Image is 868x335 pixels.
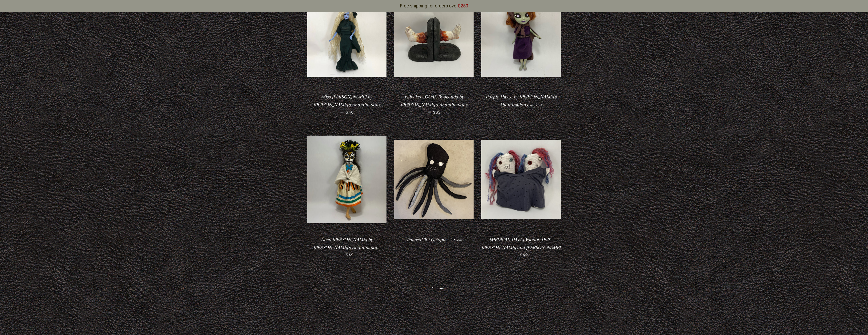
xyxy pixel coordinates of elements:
span: — [515,252,518,257]
span: $ [458,3,461,8]
span: Tattered Tot Octopus [406,237,447,242]
span: $35 [433,110,441,115]
span: — [449,238,452,242]
span: Purple Hayze by [PERSON_NAME]'s Abominations [486,94,557,108]
a: Baby Feet OOAK Bookends by [PERSON_NAME]'s Abominations — $35 [394,90,474,119]
span: — [428,110,431,115]
a: Dead Beth by Amy's Abominations [307,127,387,232]
img: Conjoined Twins Voodoo Doll - Jilda and Hilda [481,140,561,219]
span: 1 [422,285,428,292]
a: Conjoined Twins Voodoo Doll - Jilda and Hilda [481,127,561,232]
a: Tattered Tot Octopus — $24 [394,232,474,247]
span: Baby Feet OOAK Bookends by [PERSON_NAME]'s Abominations [401,94,467,108]
a: Dead [PERSON_NAME] by [PERSON_NAME]'s Abominations — $49 [307,232,387,262]
img: Dead Beth by Amy's Abominations [307,136,387,224]
span: Dead [PERSON_NAME] by [PERSON_NAME]'s Abominations [313,237,380,250]
span: — [341,110,344,115]
a: [MEDICAL_DATA] Voodoo Doll - [PERSON_NAME] and [PERSON_NAME] — $40 [481,232,561,262]
a: 2 [430,285,436,292]
span: [MEDICAL_DATA] Voodoo Doll - [PERSON_NAME] and [PERSON_NAME] [482,237,560,250]
span: $24 [454,238,462,242]
span: Miss [PERSON_NAME] by [PERSON_NAME]'s Abominations [313,94,380,108]
span: $40 [346,110,354,115]
a: Purple Hayze by [PERSON_NAME]'s Abominations — $39 [481,90,561,113]
a: Tattered Tot Octopus [394,127,474,232]
span: $49 [346,252,354,257]
a: Miss [PERSON_NAME] by [PERSON_NAME]'s Abominations — $40 [307,90,387,119]
span: $40 [520,252,528,257]
span: — [530,103,533,107]
span: 250 [461,3,468,8]
img: Tattered Tot Octopus [394,140,474,219]
span: $39 [535,103,542,107]
span: — [341,252,344,257]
